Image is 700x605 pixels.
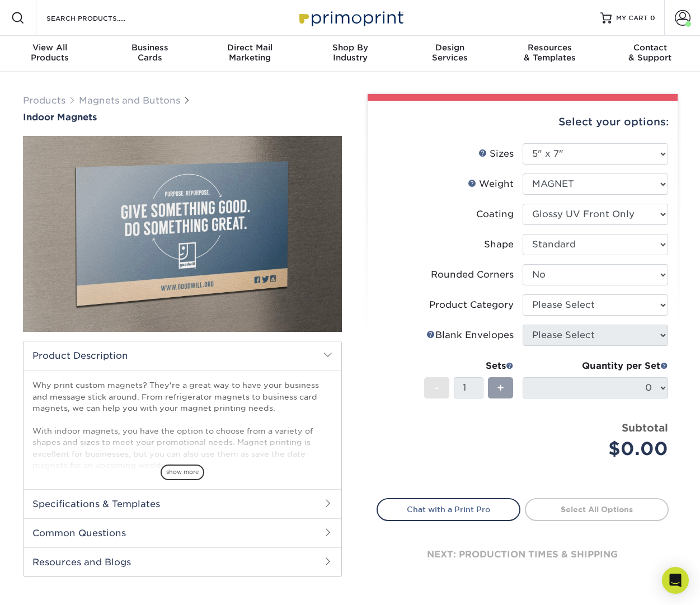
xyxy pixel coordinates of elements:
[24,341,341,370] h2: Product Description
[400,36,500,72] a: DesignServices
[600,36,700,72] a: Contact& Support
[650,14,655,22] span: 0
[23,112,342,123] a: Indoor Magnets
[100,36,200,72] a: BusinessCards
[426,329,514,342] div: Blank Envelopes
[23,95,65,106] a: Products
[622,421,668,434] strong: Subtotal
[100,43,200,53] span: Business
[300,36,400,72] a: Shop ByIndustry
[600,43,700,53] span: Contact
[100,43,200,63] div: Cards
[45,11,154,25] input: SEARCH PRODUCTS.....
[377,498,520,520] a: Chat with a Print Pro
[600,43,700,63] div: & Support
[662,567,689,594] div: Open Intercom Messenger
[300,43,400,63] div: Industry
[523,359,668,373] div: Quantity per Set
[200,43,300,63] div: Marketing
[23,124,342,344] img: Indoor Magnets 01
[161,465,204,480] span: show more
[23,112,97,123] span: Indoor Magnets
[468,177,514,191] div: Weight
[200,43,300,53] span: Direct Mail
[3,571,95,601] iframe: Google Customer Reviews
[24,518,341,547] h2: Common Questions
[500,43,600,63] div: & Templates
[24,547,341,576] h2: Resources and Blogs
[294,6,406,30] img: Primoprint
[478,147,514,161] div: Sizes
[32,379,332,471] p: Why print custom magnets? They're a great way to have your business and message stick around. Fro...
[377,101,669,143] div: Select your options:
[484,238,514,251] div: Shape
[476,208,514,221] div: Coating
[531,435,668,462] div: $0.00
[400,43,500,53] span: Design
[431,268,514,282] div: Rounded Corners
[434,379,439,396] span: -
[377,521,669,588] div: next: production times & shipping
[500,36,600,72] a: Resources& Templates
[525,498,669,520] a: Select All Options
[500,43,600,53] span: Resources
[429,298,514,312] div: Product Category
[200,36,300,72] a: Direct MailMarketing
[24,489,341,518] h2: Specifications & Templates
[616,13,648,23] span: MY CART
[497,379,504,396] span: +
[424,359,514,373] div: Sets
[79,95,180,106] a: Magnets and Buttons
[400,43,500,63] div: Services
[300,43,400,53] span: Shop By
